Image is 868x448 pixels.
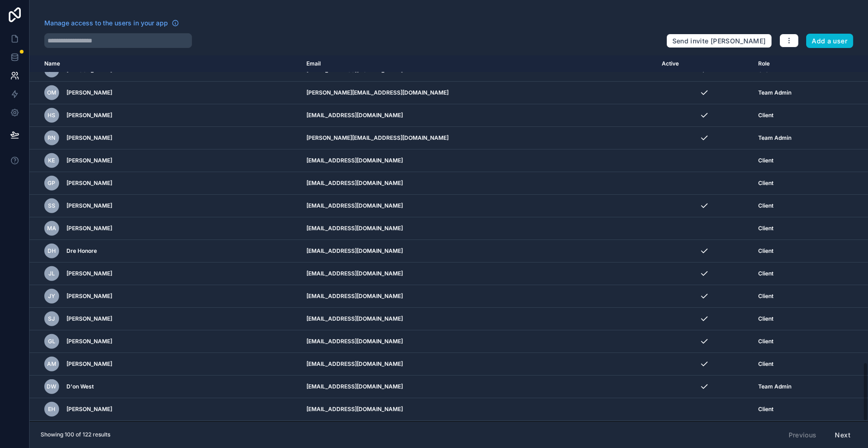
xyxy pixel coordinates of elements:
[301,149,656,172] td: [EMAIL_ADDRESS][DOMAIN_NAME]
[301,398,656,421] td: [EMAIL_ADDRESS][DOMAIN_NAME]
[666,34,772,48] button: Send invite [PERSON_NAME]
[48,202,55,209] span: SS
[301,353,656,376] td: [EMAIL_ADDRESS][DOMAIN_NAME]
[758,157,773,164] span: Client
[758,202,773,209] span: Client
[753,55,832,72] th: Role
[48,338,55,345] span: GL
[66,338,112,345] span: [PERSON_NAME]
[301,285,656,308] td: [EMAIL_ADDRESS][DOMAIN_NAME]
[66,202,112,209] span: [PERSON_NAME]
[48,179,56,187] span: GP
[48,270,55,277] span: JL
[66,112,112,119] span: [PERSON_NAME]
[66,89,112,96] span: [PERSON_NAME]
[301,421,656,443] td: [EMAIL_ADDRESS][DOMAIN_NAME]
[301,217,656,240] td: [EMAIL_ADDRESS][DOMAIN_NAME]
[66,383,94,390] span: D'on West
[66,179,112,187] span: [PERSON_NAME]
[758,338,773,345] span: Client
[41,431,110,438] span: Showing 100 of 122 results
[758,360,773,368] span: Client
[301,330,656,353] td: [EMAIL_ADDRESS][DOMAIN_NAME]
[758,383,791,390] span: Team Admin
[66,360,112,368] span: [PERSON_NAME]
[66,157,112,164] span: [PERSON_NAME]
[66,315,112,323] span: [PERSON_NAME]
[48,293,55,300] span: JY
[48,157,55,164] span: KE
[47,225,56,232] span: MA
[47,360,56,368] span: AM
[829,427,857,443] button: Next
[66,406,112,413] span: [PERSON_NAME]
[758,270,773,277] span: Client
[48,315,55,323] span: SJ
[301,263,656,285] td: [EMAIL_ADDRESS][DOMAIN_NAME]
[301,82,656,104] td: [PERSON_NAME][EMAIL_ADDRESS][DOMAIN_NAME]
[758,406,773,413] span: Client
[301,172,656,195] td: [EMAIL_ADDRESS][DOMAIN_NAME]
[656,55,753,72] th: Active
[758,89,791,96] span: Team Admin
[44,18,168,28] span: Manage access to the users in your app
[48,406,55,413] span: EH
[66,134,112,142] span: [PERSON_NAME]
[301,308,656,330] td: [EMAIL_ADDRESS][DOMAIN_NAME]
[66,293,112,300] span: [PERSON_NAME]
[758,247,773,255] span: Client
[301,127,656,149] td: [PERSON_NAME][EMAIL_ADDRESS][DOMAIN_NAME]
[301,104,656,127] td: [EMAIL_ADDRESS][DOMAIN_NAME]
[806,34,854,48] button: Add a user
[48,134,56,142] span: RN
[66,247,97,255] span: Dre Honore
[44,18,179,28] a: Manage access to the users in your app
[758,293,773,300] span: Client
[301,240,656,263] td: [EMAIL_ADDRESS][DOMAIN_NAME]
[48,112,56,119] span: HS
[66,270,112,277] span: [PERSON_NAME]
[48,247,56,255] span: DH
[301,55,656,72] th: Email
[758,315,773,323] span: Client
[758,134,791,142] span: Team Admin
[758,225,773,232] span: Client
[66,225,112,232] span: [PERSON_NAME]
[47,89,56,96] span: OM
[301,195,656,217] td: [EMAIL_ADDRESS][DOMAIN_NAME]
[758,112,773,119] span: Client
[758,179,773,187] span: Client
[47,383,57,390] span: DW
[301,376,656,398] td: [EMAIL_ADDRESS][DOMAIN_NAME]
[30,55,868,421] div: scrollable content
[30,55,301,72] th: Name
